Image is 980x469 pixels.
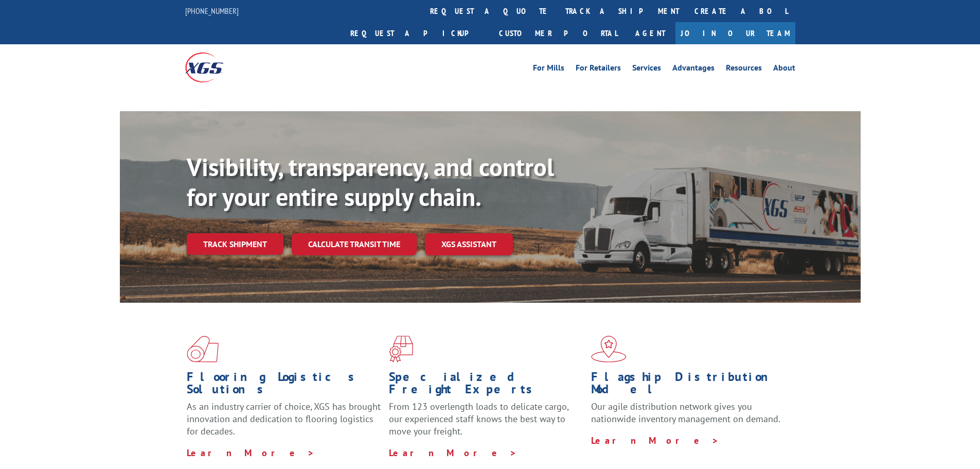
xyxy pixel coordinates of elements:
[389,336,413,362] img: xgs-icon-focused-on-flooring-red
[187,233,283,255] a: Track shipment
[187,371,381,401] h1: Flooring Logistics Solutions
[625,22,675,44] a: Agent
[591,371,786,401] h1: Flagship Distribution Model
[726,64,762,75] a: Resources
[591,435,719,446] a: Learn More >
[591,336,627,362] img: xgs-icon-flagship-distribution-model-red
[187,447,315,459] a: Learn More >
[292,233,417,255] a: Calculate transit time
[389,447,517,459] a: Learn More >
[187,401,381,437] span: As an industry carrier of choice, XGS has brought innovation and dedication to flooring logistics...
[591,401,780,425] span: Our agile distribution network gives you nationwide inventory management on demand.
[672,64,715,75] a: Advantages
[343,22,491,44] a: Request a pickup
[533,64,564,75] a: For Mills
[187,151,554,213] b: Visibility, transparency, and control for your entire supply chain.
[632,64,661,75] a: Services
[675,22,795,44] a: Join Our Team
[773,64,795,75] a: About
[185,6,239,16] a: [PHONE_NUMBER]
[491,22,625,44] a: Customer Portal
[389,371,583,401] h1: Specialized Freight Experts
[187,336,219,362] img: xgs-icon-total-supply-chain-intelligence-red
[576,64,621,75] a: For Retailers
[425,233,513,255] a: XGS ASSISTANT
[389,401,583,446] p: From 123 overlength loads to delicate cargo, our experienced staff knows the best way to move you...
